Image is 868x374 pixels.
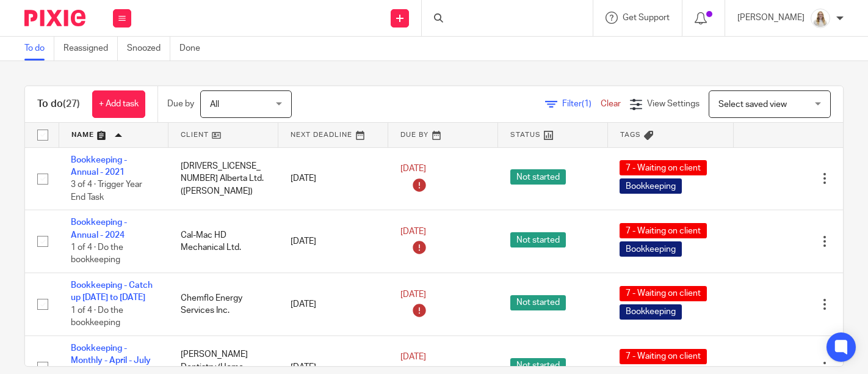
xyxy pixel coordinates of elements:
span: (1) [582,100,591,108]
a: Bookkeeping - Annual - 2024 [71,218,127,239]
td: [DATE] [278,147,388,210]
td: [DATE] [278,273,388,336]
span: Get Support [623,13,670,22]
span: View Settings [647,100,700,108]
span: (27) [63,99,80,109]
span: Not started [510,358,566,373]
a: Bookkeeping - Annual - 2021 [71,156,127,177]
span: [DATE] [400,353,426,362]
span: All [210,100,219,109]
a: Done [179,37,209,61]
a: To do [24,37,54,61]
span: Not started [510,295,566,310]
span: [DATE] [400,290,426,299]
td: [DRIVERS_LICENSE_NUMBER] Alberta Ltd. ([PERSON_NAME]) [168,147,278,210]
h1: To do [37,98,80,111]
img: Pixie [24,10,85,26]
td: Chemflo Energy Services Inc. [168,273,278,336]
span: Filter [562,100,601,108]
span: 7 - Waiting on client [620,160,707,175]
span: Bookkeeping [620,304,682,320]
a: Bookkeeping - Catch up [DATE] to [DATE] [71,281,153,302]
p: [PERSON_NAME] [737,12,805,24]
img: Headshot%2011-2024%20white%20background%20square%202.JPG [811,9,830,28]
span: 1 of 4 · Do the bookkeeping [71,306,123,328]
span: [DATE] [400,227,426,236]
span: 3 of 4 · Trigger Year End Task [71,180,142,202]
td: Cal-Mac HD Mechanical Ltd. [168,210,278,273]
a: Reassigned [63,37,118,61]
span: 7 - Waiting on client [620,223,707,238]
a: + Add task [92,90,145,118]
a: Snoozed [127,37,170,61]
span: Not started [510,232,566,248]
td: [DATE] [278,210,388,273]
span: Bookkeeping [620,241,682,257]
span: 1 of 4 · Do the bookkeeping [71,243,123,265]
a: Clear [601,100,621,108]
span: [DATE] [400,164,426,173]
a: Bookkeeping - Monthly - April - July [71,344,151,365]
span: Bookkeeping [620,178,682,194]
p: Due by [167,98,194,110]
span: Select saved view [718,100,787,109]
span: 7 - Waiting on client [620,286,707,301]
span: 7 - Waiting on client [620,349,707,364]
span: Not started [510,169,566,185]
span: Tags [620,131,641,138]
